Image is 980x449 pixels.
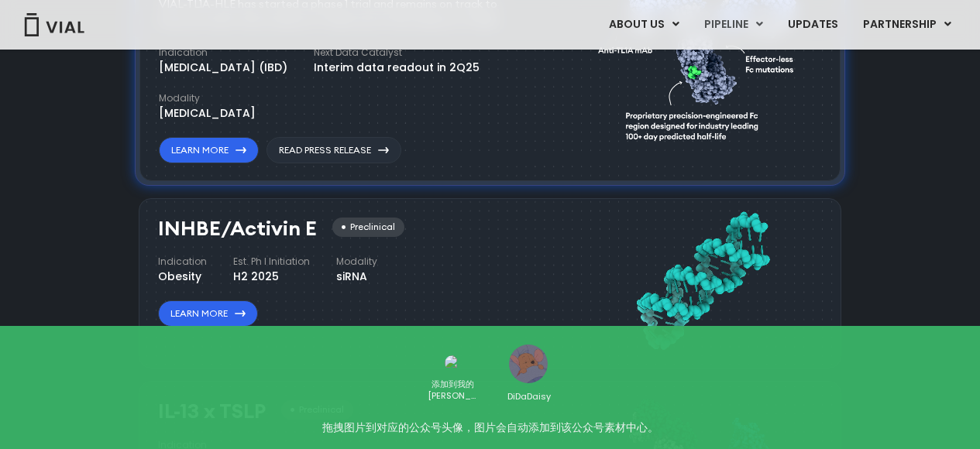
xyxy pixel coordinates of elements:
[159,60,287,76] div: [MEDICAL_DATA] (IBD)
[314,46,480,60] h4: Next Data Catalyst
[332,218,404,237] div: Preclinical
[775,12,850,38] a: UPDATES
[233,255,310,269] h4: Est. Ph I Initiation
[158,218,317,240] h3: INHBE/Activin E
[336,255,377,269] h4: Modality
[266,137,401,163] a: Read Press Release
[692,12,775,38] a: PIPELINEMenu Toggle
[159,137,259,163] a: Learn More
[851,12,964,38] a: PARTNERSHIPMenu Toggle
[159,46,287,60] h4: Indication
[159,91,256,105] h4: Modality
[23,13,85,36] img: Vial Logo
[158,300,258,327] a: Learn More
[159,105,256,122] div: [MEDICAL_DATA]
[336,269,377,285] div: siRNA
[158,269,207,285] div: Obesity
[314,60,480,76] div: Interim data readout in 2Q25
[233,269,310,285] div: H2 2025
[158,255,207,269] h4: Indication
[597,12,691,38] a: ABOUT USMenu Toggle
